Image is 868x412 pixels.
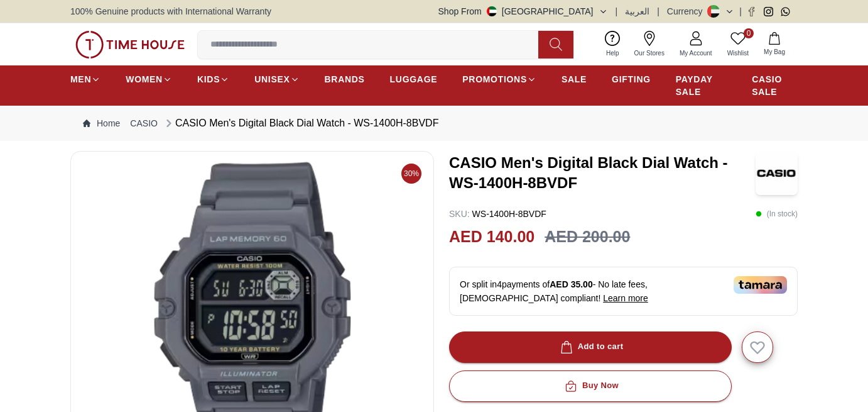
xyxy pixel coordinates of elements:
img: United Arab Emirates [487,6,497,16]
span: UNISEX [254,73,290,86]
span: 0 [744,28,754,38]
span: My Bag [759,47,790,57]
h3: CASIO Men's Digital Black Dial Watch - WS-1400H-8BVDF [449,153,756,193]
a: Our Stores [627,28,672,60]
button: Shop From[GEOGRAPHIC_DATA] [438,5,608,18]
a: UNISEX [254,68,299,91]
a: BRANDS [325,68,365,91]
a: 0Wishlist [720,28,756,60]
a: Help [599,28,627,60]
a: SALE [561,68,587,91]
button: Add to cart [449,331,732,363]
span: | [739,5,742,18]
span: Learn more [603,293,648,303]
a: MEN [70,68,100,91]
a: KIDS [197,68,229,91]
span: | [616,5,618,18]
span: 100% Genuine products with International Warranty [70,5,271,18]
div: Or split in 4 payments of - No late fees, [DEMOGRAPHIC_DATA] compliant! [449,267,798,316]
a: PROMOTIONS [462,68,536,91]
nav: Breadcrumb [70,106,798,141]
span: KIDS [197,73,220,86]
span: | [657,5,659,18]
span: MEN [70,73,91,86]
button: My Bag [756,30,793,59]
span: Our Stores [629,48,670,58]
span: AED 35.00 [550,279,592,289]
a: Instagram [764,7,773,16]
span: LUGGAGE [390,73,438,86]
span: My Account [675,48,717,58]
a: WOMEN [126,68,172,91]
span: WOMEN [126,73,163,86]
div: Buy Now [562,379,619,393]
div: CASIO Men's Digital Black Dial Watch - WS-1400H-8BVDF [163,116,438,131]
span: Wishlist [722,48,754,58]
h3: AED 200.00 [545,225,630,249]
span: PAYDAY SALE [676,73,727,98]
span: GIFTING [612,73,651,86]
p: WS-1400H-8BVDF [449,208,546,220]
a: Facebook [747,7,756,16]
div: Add to cart [558,340,624,354]
button: Buy Now [449,370,732,402]
a: CASIO [130,117,158,130]
a: Whatsapp [781,7,790,16]
a: PAYDAY SALE [676,68,727,103]
span: 30% [401,164,421,184]
span: CASIO SALE [752,73,798,98]
span: Help [601,48,624,58]
span: SALE [561,73,587,86]
p: ( In stock ) [756,208,798,220]
img: CASIO Men's Digital Black Dial Watch - WS-1400H-8BVDF [756,151,798,195]
span: PROMOTIONS [462,73,527,86]
a: Home [83,117,120,130]
span: BRANDS [325,73,365,86]
span: SKU : [449,209,470,219]
img: ... [75,31,185,58]
h2: AED 140.00 [449,225,534,249]
div: Currency [667,5,708,18]
button: العربية [625,5,649,18]
a: LUGGAGE [390,68,438,91]
a: CASIO SALE [752,68,798,103]
a: GIFTING [612,68,651,91]
img: Tamara [734,276,787,294]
